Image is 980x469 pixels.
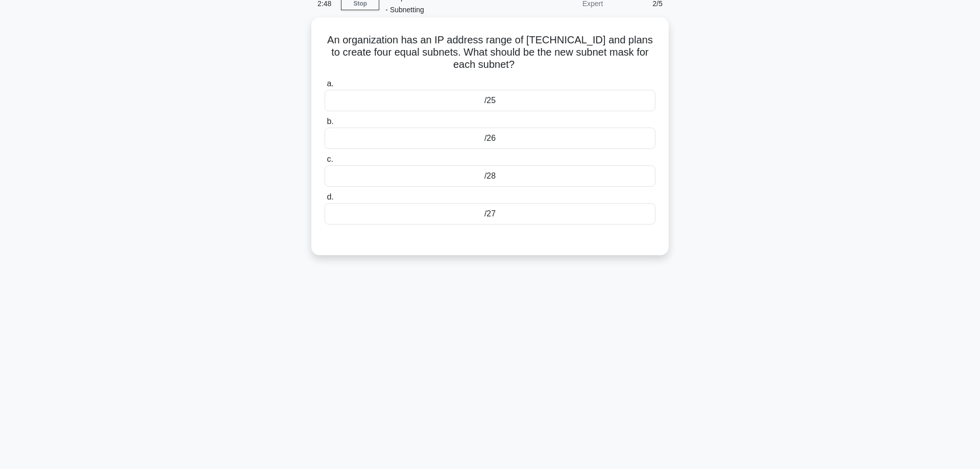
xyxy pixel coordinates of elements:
[327,117,333,126] span: b.
[325,203,655,225] div: /27
[327,192,333,201] span: d.
[325,90,655,111] div: /25
[327,155,333,163] span: c.
[324,34,656,71] h5: An organization has an IP address range of [TECHNICAL_ID] and plans to create four equal subnets....
[327,79,333,88] span: a.
[325,165,655,187] div: /28
[325,128,655,149] div: /26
